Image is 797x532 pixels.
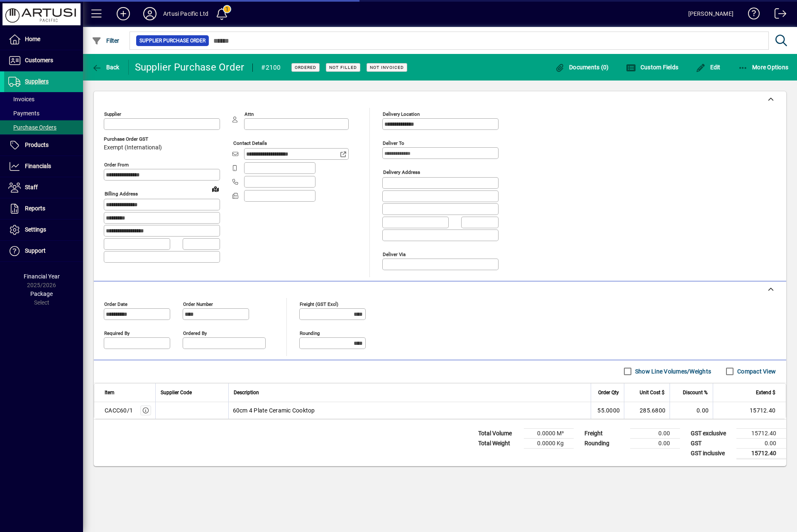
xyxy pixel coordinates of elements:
a: Support [4,241,83,261]
span: Unit Cost $ [640,388,665,397]
mat-label: Rounding [300,330,320,336]
mat-label: Attn [244,111,254,117]
span: Package [30,290,53,297]
span: Support [25,247,46,254]
span: Purchase Orders [8,124,56,131]
button: Documents (0) [553,60,611,75]
div: Artusi Pacific Ltd [163,7,208,20]
td: 0.00 [670,402,713,419]
div: Supplier Purchase Order [135,61,244,74]
span: Not Filled [329,65,357,70]
label: Show Line Volumes/Weights [633,367,711,376]
td: Total Volume [474,428,524,438]
a: Products [4,135,83,156]
mat-label: Order number [183,301,213,307]
td: GST inclusive [687,448,736,459]
td: 0.00 [630,428,680,438]
mat-label: Delivery Location [383,111,420,117]
app-page-header-button: Back [83,60,129,75]
a: Purchase Orders [4,120,83,134]
td: 15712.40 [713,402,786,419]
span: Filter [92,37,120,44]
span: 60cm 4 Plate Ceramic Cooktop [233,406,315,415]
td: 0.0000 M³ [524,428,574,438]
span: Financial Year [24,273,60,280]
span: Custom Fields [626,64,678,71]
span: Settings [25,226,46,233]
td: Total Weight [474,438,524,448]
div: CACC60/1 [105,406,133,415]
span: More Options [738,64,789,71]
span: Financials [25,163,51,169]
span: Supplier Code [161,388,192,397]
span: Products [25,142,49,148]
mat-label: Freight (GST excl) [300,301,338,307]
mat-label: Deliver To [383,140,404,146]
mat-label: Deliver via [383,251,406,257]
span: Purchase Order GST [104,137,162,142]
a: Staff [4,177,83,198]
button: Back [90,60,122,75]
span: Exempt (International) [104,144,162,151]
a: Payments [4,106,83,120]
button: Custom Fields [624,60,680,75]
span: Not Invoiced [370,65,404,70]
span: Supplier Purchase Order [139,37,205,45]
a: Financials [4,156,83,177]
mat-label: Required by [104,330,130,336]
span: Payments [8,110,39,117]
div: #2100 [261,61,281,74]
td: 0.0000 Kg [524,438,574,448]
span: Description [234,388,259,397]
label: Compact View [736,367,776,376]
td: 0.00 [630,438,680,448]
span: Extend $ [756,388,775,397]
a: Home [4,29,83,50]
a: Customers [4,50,83,71]
a: View on map [209,182,222,195]
span: Staff [25,184,38,190]
span: Ordered [295,65,316,70]
td: 55.0000 [591,402,624,419]
button: Edit [694,60,723,75]
td: 0.00 [736,438,786,448]
button: Filter [90,33,122,48]
button: Add [110,6,137,21]
td: 285.6800 [624,402,670,419]
td: Freight [580,428,630,438]
span: Documents (0) [555,64,609,71]
a: Reports [4,198,83,219]
mat-label: Supplier [104,111,121,117]
a: Knowledge Base [742,2,760,29]
td: 15712.40 [736,428,786,438]
span: Home [25,36,40,42]
button: More Options [736,60,791,75]
mat-label: Order from [104,162,129,168]
span: Order Qty [598,388,619,397]
span: Customers [25,57,53,63]
a: Logout [768,2,787,29]
td: Rounding [580,438,630,448]
button: Profile [137,6,163,21]
td: GST [687,438,736,448]
mat-label: Order date [104,301,127,307]
mat-label: Ordered by [183,330,207,336]
span: Reports [25,205,45,212]
span: Edit [696,64,721,71]
span: Back [92,64,120,71]
div: [PERSON_NAME] [688,7,733,20]
td: GST exclusive [687,428,736,438]
span: Suppliers [25,78,49,85]
a: Invoices [4,92,83,106]
span: Invoices [8,96,34,102]
span: Discount % [683,388,708,397]
span: Item [105,388,115,397]
td: 15712.40 [736,448,786,459]
a: Settings [4,220,83,240]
